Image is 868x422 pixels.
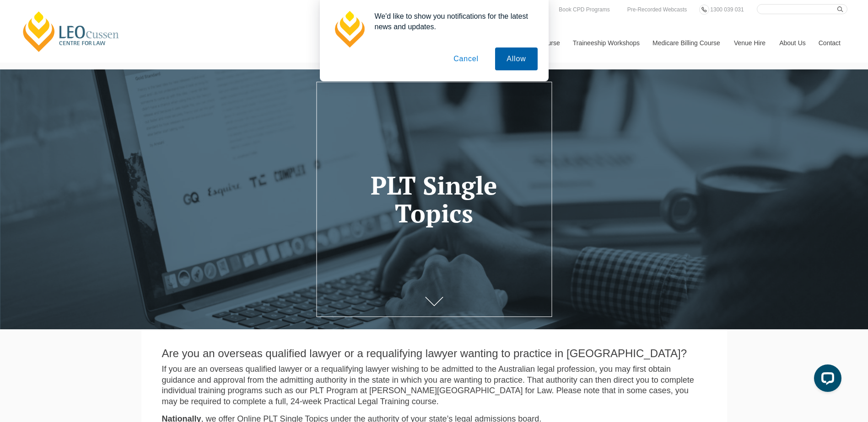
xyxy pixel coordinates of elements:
[367,11,538,32] div: We'd like to show you notifications for the latest news and updates.
[442,47,490,70] button: Cancel
[807,361,845,399] iframe: LiveChat chat widget
[495,47,537,70] button: Allow
[162,348,706,359] h2: Are you an overseas qualified lawyer or a requalifying lawyer wanting to practice in [GEOGRAPHIC_...
[162,364,706,407] p: If you are an overseas qualified lawyer or a requalifying lawyer wishing to be admitted to the Au...
[331,11,367,47] img: notification icon
[330,172,538,227] h1: PLT Single Topics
